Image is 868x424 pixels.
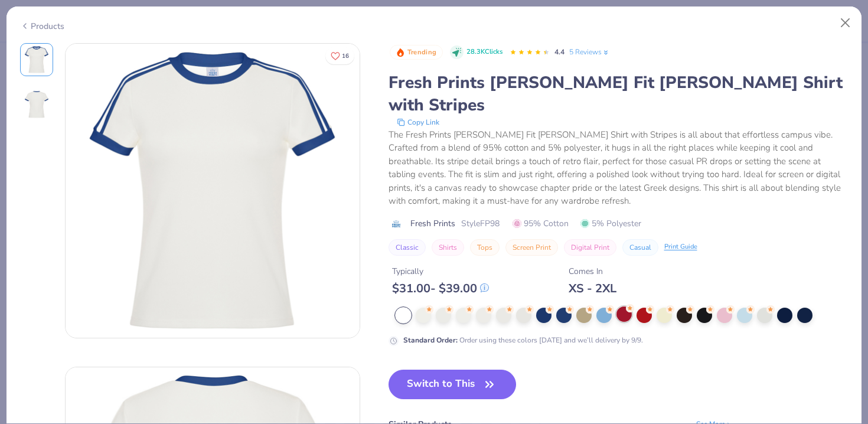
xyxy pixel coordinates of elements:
[564,239,616,256] button: Digital Print
[510,43,550,62] div: 4.4 Stars
[389,239,426,256] button: Classic
[22,45,51,74] img: Front
[461,217,500,230] span: Style FP98
[66,44,360,338] img: Front
[580,217,641,230] span: 5% Polyester
[393,116,443,128] button: copy to clipboard
[389,71,849,116] div: Fresh Prints [PERSON_NAME] Fit [PERSON_NAME] Shirt with Stripes
[569,281,616,296] div: XS - 2XL
[664,242,697,252] div: Print Guide
[569,47,610,57] a: 5 Reviews
[407,49,436,56] span: Trending
[389,128,849,208] div: The Fresh Prints [PERSON_NAME] Fit [PERSON_NAME] Shirt with Stripes is all about that effortless ...
[470,239,500,256] button: Tops
[410,217,455,230] span: Fresh Prints
[392,265,489,278] div: Typically
[389,370,517,399] button: Switch to This
[392,281,489,296] div: $ 31.00 - $ 39.00
[505,239,558,256] button: Screen Print
[569,265,616,278] div: Comes In
[22,90,51,119] img: Back
[432,239,464,256] button: Shirts
[554,47,564,57] span: 4.4
[325,47,354,64] button: Like
[403,335,643,345] div: Order using these colors [DATE] and we’ll delivery by 9/9.
[466,47,502,57] span: 28.3K Clicks
[403,335,458,345] strong: Standard Order :
[834,12,857,34] button: Close
[396,48,405,57] img: Trending sort
[390,45,443,60] button: Badge Button
[389,219,404,229] img: brand logo
[20,20,64,32] div: Products
[342,53,349,59] span: 16
[513,217,569,230] span: 95% Cotton
[622,239,658,256] button: Casual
